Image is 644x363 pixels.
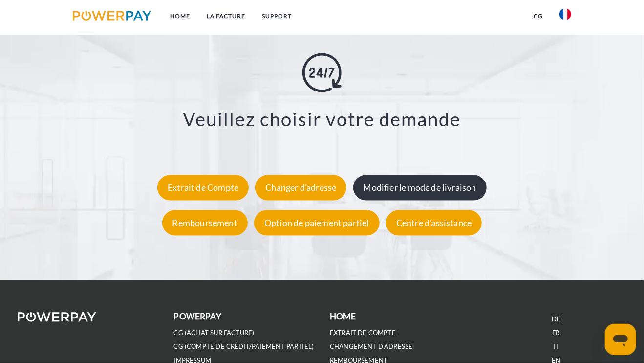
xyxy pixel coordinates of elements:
a: Centre d'assistance [384,217,484,228]
a: CG (achat sur facture) [174,329,255,337]
div: Centre d'assistance [386,210,482,235]
div: Changer d'adresse [255,175,346,200]
a: Support [254,7,300,25]
img: logo-powerpay.svg [73,11,151,21]
img: fr [559,8,571,20]
a: Home [162,7,198,25]
b: POWERPAY [174,311,221,321]
div: Modifier le mode de livraison [353,175,487,200]
iframe: Bouton de lancement de la fenêtre de messagerie [605,324,636,355]
a: Extrait de Compte [155,182,251,193]
a: Modifier le mode de livraison [351,182,489,193]
a: CG [525,7,551,25]
a: EXTRAIT DE COMPTE [330,329,396,337]
a: LA FACTURE [198,7,254,25]
img: logo-powerpay-white.svg [18,312,96,322]
a: Changer d'adresse [253,182,349,193]
a: Changement d'adresse [330,342,413,351]
div: Option de paiement partiel [254,210,380,235]
div: Extrait de Compte [157,175,249,200]
a: FR [553,329,560,337]
h3: Veuillez choisir votre demande [44,108,600,131]
a: DE [552,315,560,323]
a: Option de paiement partiel [252,217,382,228]
a: CG (Compte de crédit/paiement partiel) [174,342,314,351]
a: Remboursement [160,217,250,228]
div: Remboursement [162,210,248,235]
b: Home [330,311,356,321]
a: IT [553,342,559,351]
img: online-shopping.svg [302,53,342,92]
